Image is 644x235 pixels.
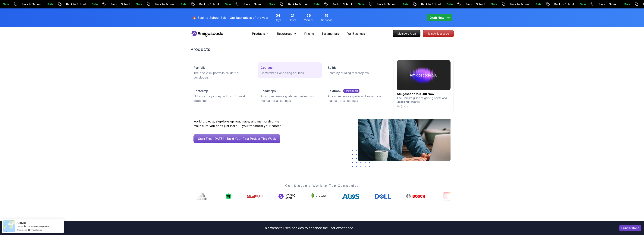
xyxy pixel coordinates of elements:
[261,94,319,103] p: A comprehensive guide and instruction manual for all courses
[430,15,444,20] p: Grab Now
[328,65,336,70] p: Builds
[347,31,365,36] a: For Business
[193,94,252,103] p: Unlock your journey with our 10 week bootcamp
[328,94,386,103] p: A comprehensive guide and instruction manual for all courses
[261,71,319,75] p: Comprehensive coding courses
[193,15,269,20] p: 🔥 Back to School Sale - Our best prices of the year!
[394,57,454,111] a: amigoscode 2.0Amigoscode 2.0 Out NowThe Ultimate guide to gaining points and unlocking rewards[DATE]
[193,65,206,70] p: Portfolly
[393,30,420,37] p: Members Area
[325,13,328,18] span: 15 Seconds
[69,2,95,6] p: Back to School
[25,2,51,6] p: Back to School
[423,30,454,37] a: Join Amigoscode
[258,62,322,78] a: CoursesComprehensive coding courses
[17,225,19,228] span: ->
[380,2,406,6] p: Back to School
[423,30,454,37] p: Join Amigoscode
[401,105,409,108] p: [DATE]
[17,221,26,224] span: Aibiyke
[193,134,280,143] a: Start Free [DATE] - Build Your First Project This Week
[184,2,196,6] p: Sale
[114,2,139,6] p: Back to School
[203,2,228,6] p: Back to School
[317,2,329,6] p: Sale
[558,2,583,6] p: Back to School
[291,13,294,18] span: 21 Hours
[6,2,18,6] p: Sale
[406,2,418,6] p: Sale
[3,220,15,232] img: provesource social proof notification image
[361,2,373,6] p: Sale
[328,89,341,93] p: Textbook
[424,2,450,6] p: Back to School
[19,225,49,228] a: Enroled to Java For Beginners
[193,110,284,128] p: Amigoscode has helped thousands of developers land roles at Amazon, Starling Bank, Mercado Livre,...
[304,31,314,36] a: Pricing
[258,86,322,106] a: RoadmapsA comprehensive guide and instruction manual for all courses
[289,18,296,22] span: Hours
[328,71,386,75] p: Learn by building real projects
[3,224,614,232] div: This website uses cookies to enhance the user experience.
[627,2,639,6] p: Sale
[321,18,332,22] span: Seconds
[583,2,595,6] p: Sale
[51,2,63,6] p: Sale
[513,2,539,6] p: Back to School
[275,18,281,22] span: Days
[469,2,494,6] p: Back to School
[247,2,272,6] p: Back to School
[261,65,272,70] p: Courses
[272,2,284,6] p: Sale
[139,2,151,6] p: Sale
[277,31,292,36] p: Resources
[190,86,255,106] a: BootcampUnlock your journey with our 10 week bootcamp
[397,96,451,104] p: The Ultimate guide to gaining points and unlocking rewards
[252,31,269,39] button: Products
[539,2,551,6] p: Sale
[193,183,451,188] p: Our Students Work in Top Companies
[277,31,297,39] button: Resources
[17,228,27,231] span: 2 hours ago
[158,2,184,6] p: Back to School
[306,13,311,18] span: 26 Minutes
[322,31,339,36] a: Testimonials
[343,89,360,93] p: for students
[619,225,641,231] button: Accept cookies
[31,228,42,231] a: ProveSource
[193,71,252,80] p: The one-click portfolio builder for developers
[228,2,240,6] p: Sale
[291,2,317,6] p: Back to School
[325,86,389,106] a: Textbookfor studentsA comprehensive guide and instruction manual for all courses
[397,92,451,96] h2: Amigoscode 2.0 Out Now
[95,2,107,6] p: Sale
[602,2,627,6] p: Back to School
[193,89,208,93] p: Bootcamp
[336,2,361,6] p: Back to School
[190,46,454,52] h2: Products
[494,2,506,6] p: Sale
[276,13,280,18] span: 4 Days
[325,62,389,78] a: BuildsLearn by building real projects
[261,89,276,93] p: Roadmaps
[393,30,420,37] a: Members Area
[190,62,255,83] a: PortfollyThe one-click portfolio builder for developers
[397,60,451,90] img: amigoscode 2.0
[450,2,462,6] p: Sale
[304,18,313,22] span: Minutes
[252,31,265,36] p: Products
